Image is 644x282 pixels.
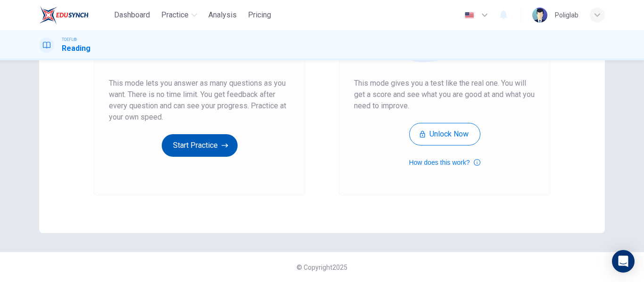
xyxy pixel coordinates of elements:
[612,250,635,273] div: Open Intercom Messenger
[109,78,290,123] span: This mode lets you answer as many questions as you want. There is no time limit. You get feedback...
[62,36,77,43] span: TOEFL®
[162,134,238,157] button: Start Practice
[39,6,110,24] a: EduSynch logo
[555,9,578,21] div: Poliglab
[409,123,480,145] button: Unlock Now
[114,9,150,21] span: Dashboard
[409,157,480,168] button: How does this work?
[244,7,275,24] button: Pricing
[62,43,91,54] h1: Reading
[161,9,189,21] span: Practice
[248,9,271,21] span: Pricing
[532,8,547,23] img: Profile picture
[205,7,240,24] button: Analysis
[39,6,89,24] img: EduSynch logo
[110,7,154,24] button: Dashboard
[463,12,475,19] img: en
[354,78,535,112] span: This mode gives you a test like the real one. You will get a score and see what you are good at a...
[208,9,237,21] span: Analysis
[297,264,347,271] span: © Copyright 2025
[157,7,201,24] button: Practice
